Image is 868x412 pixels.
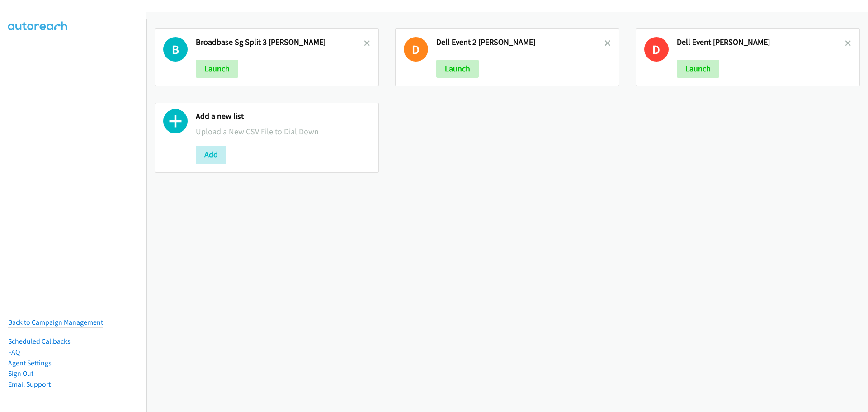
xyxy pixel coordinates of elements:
h2: Add a new list [196,111,370,122]
a: Sign Out [8,369,33,378]
a: Scheduled Callbacks [8,337,71,346]
h2: Broadbase Sg Split 3 [PERSON_NAME] [196,37,364,47]
a: FAQ [8,348,20,356]
button: Launch [436,60,479,78]
button: Add [196,146,226,164]
p: Upload a New CSV File to Dial Down [196,125,370,137]
a: Back to Campaign Management [8,318,103,327]
h1: D [404,37,428,62]
a: Email Support [8,380,51,388]
h1: D [644,37,669,62]
button: Launch [677,60,719,78]
a: Agent Settings [8,359,52,367]
h2: Dell Event [PERSON_NAME] [677,37,845,47]
h1: B [163,37,188,62]
h2: Dell Event 2 [PERSON_NAME] [436,37,604,47]
button: Launch [196,60,238,78]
